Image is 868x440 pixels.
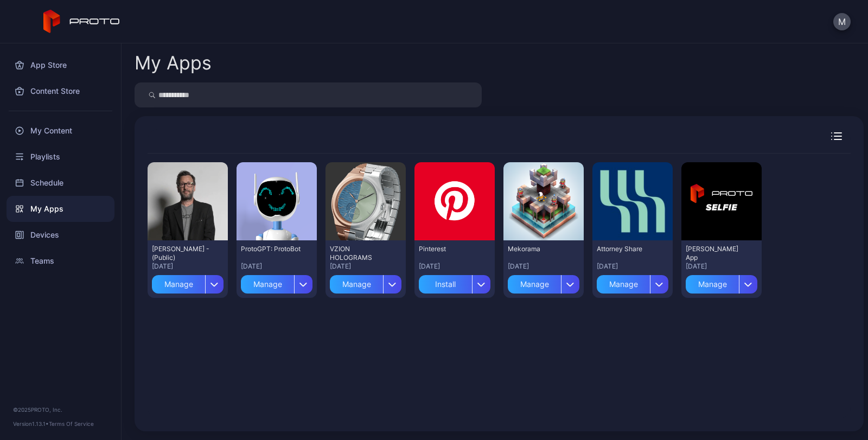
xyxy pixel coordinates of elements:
[597,271,668,294] button: Manage
[330,275,383,294] div: Manage
[419,262,490,271] div: [DATE]
[686,262,757,271] div: [DATE]
[686,275,739,294] div: Manage
[241,271,312,294] button: Manage
[597,262,668,271] div: [DATE]
[13,420,49,427] span: Version 1.13.1 •
[508,271,579,294] button: Manage
[508,245,567,253] div: Mekorama
[7,248,114,274] a: Teams
[7,144,114,170] a: Playlists
[7,196,114,222] a: My Apps
[152,275,205,294] div: Manage
[419,271,490,294] button: Install
[13,405,108,414] div: © 2025 PROTO, Inc.
[7,118,114,144] a: My Content
[330,245,390,262] div: VZION HOLOGRAMS
[419,245,478,253] div: Pinterest
[7,78,114,104] a: Content Store
[7,170,114,196] a: Schedule
[833,13,851,30] button: M
[597,275,650,294] div: Manage
[330,262,401,271] div: [DATE]
[330,271,401,294] button: Manage
[686,245,745,262] div: David Selfie App
[135,54,212,72] div: My Apps
[152,271,224,294] button: Manage
[241,262,312,271] div: [DATE]
[152,262,224,271] div: [DATE]
[597,245,656,253] div: Attorney Share
[7,222,114,248] a: Devices
[152,245,212,262] div: David N Persona - (Public)
[508,262,579,271] div: [DATE]
[419,275,472,294] div: Install
[241,245,301,253] div: ProtoGPT: ProtoBot
[7,52,114,78] a: App Store
[508,275,561,294] div: Manage
[49,420,94,427] a: Terms Of Service
[686,271,757,294] button: Manage
[241,275,294,294] div: Manage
